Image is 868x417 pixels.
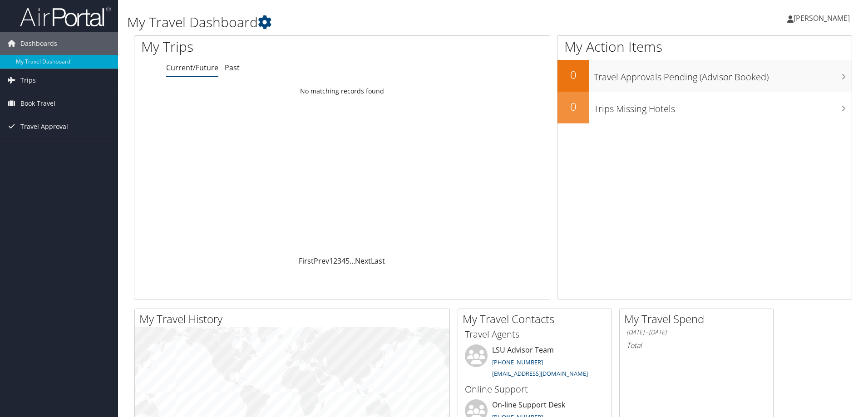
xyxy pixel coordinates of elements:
[341,256,345,266] a: 4
[557,92,852,123] a: 0Trips Missing Hotels
[337,256,341,266] a: 3
[299,256,314,266] a: First
[20,69,36,92] span: Trips
[20,6,111,27] img: airportal-logo.png
[333,256,337,266] a: 2
[794,13,850,23] span: [PERSON_NAME]
[557,60,852,92] a: 0Travel Approvals Pending (Advisor Booked)
[557,37,852,56] h1: My Action Items
[465,328,605,341] h3: Travel Agents
[314,256,329,266] a: Prev
[225,63,240,73] a: Past
[492,358,543,366] a: [PHONE_NUMBER]
[557,67,589,83] h2: 0
[329,256,333,266] a: 1
[20,115,68,138] span: Travel Approval
[355,256,371,266] a: Next
[492,369,588,378] a: [EMAIL_ADDRESS][DOMAIN_NAME]
[460,344,609,382] li: LSU Advisor Team
[166,63,218,73] a: Current/Future
[139,311,449,327] h2: My Travel History
[350,256,355,266] span: …
[594,66,852,83] h3: Travel Approvals Pending (Advisor Booked)
[557,99,589,114] h2: 0
[787,5,859,32] a: [PERSON_NAME]
[626,340,766,350] h6: Total
[594,98,852,115] h3: Trips Missing Hotels
[465,383,605,396] h3: Online Support
[371,256,385,266] a: Last
[345,256,350,266] a: 5
[624,311,773,327] h2: My Travel Spend
[626,328,766,337] h6: [DATE] - [DATE]
[127,13,615,32] h1: My Travel Dashboard
[463,311,612,327] h2: My Travel Contacts
[134,83,550,99] td: No matching records found
[141,37,370,56] h1: My Trips
[20,92,55,115] span: Book Travel
[20,32,57,55] span: Dashboards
